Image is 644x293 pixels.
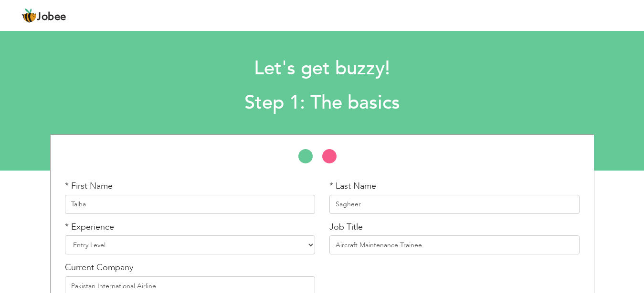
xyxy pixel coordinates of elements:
[329,180,376,192] label: * Last Name
[88,56,557,81] h1: Let's get buzzy!
[88,91,557,115] h2: Step 1: The basics
[65,180,113,192] label: * First Name
[65,221,114,233] label: * Experience
[329,221,363,233] label: Job Title
[37,12,66,22] span: Jobee
[21,8,37,23] img: jobee.io
[65,262,133,274] label: Current Company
